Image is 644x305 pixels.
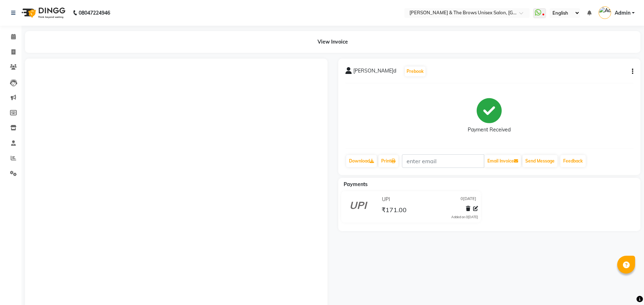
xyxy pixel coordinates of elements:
iframe: chat widget [614,276,637,298]
button: Prebook [405,66,426,76]
img: logo [18,3,67,23]
a: Download [346,155,377,167]
b: 08047224946 [79,3,110,23]
span: UPI [382,196,390,203]
a: Feedback [560,155,586,167]
img: Admin [599,6,611,19]
div: Payment Received [468,126,511,134]
a: Print [378,155,398,167]
div: View Invoice [25,31,640,53]
input: enter email [402,154,484,168]
div: Added on 0[DATE] [451,215,478,220]
span: Admin [615,9,630,17]
button: Email Invoice [485,155,521,167]
span: 0[DATE] [461,196,476,203]
span: ₹171.00 [382,206,407,216]
span: Payments [344,181,368,187]
button: Send Message [522,155,557,167]
span: [PERSON_NAME]d [353,67,396,77]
